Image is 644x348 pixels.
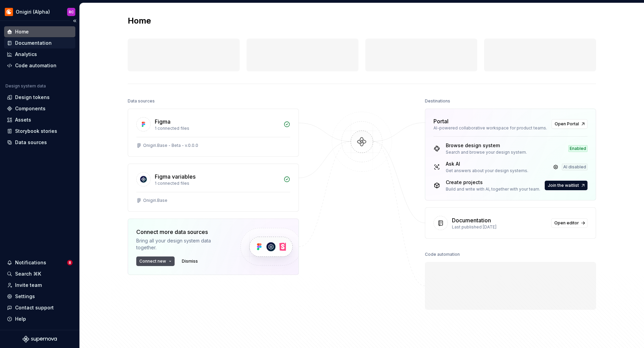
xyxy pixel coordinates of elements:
[4,257,75,268] button: Notifications8
[4,60,75,71] a: Code automation
[548,183,579,188] span: Join the waitlist
[425,250,460,259] div: Code automation
[155,126,279,131] div: 1 connected files
[136,228,229,236] div: Connect more data sources
[4,114,75,125] a: Assets
[15,116,31,123] div: Assets
[69,9,74,15] div: RC
[4,137,75,148] a: Data sources
[4,314,75,324] button: Help
[143,143,198,148] div: Onigiri.Base - Beta - v.0.0.0
[136,237,229,251] div: Bring all your design system data together.
[15,259,46,266] div: Notifications
[136,256,175,266] button: Connect new
[70,16,79,26] button: Collapse sidebar
[551,218,588,228] a: Open editor
[15,293,35,300] div: Settings
[446,168,528,173] div: Get answers about your design systems.
[545,181,588,190] button: Join the waitlist
[4,49,75,60] a: Analytics
[4,280,75,291] a: Invite team
[15,94,50,101] div: Design tokens
[15,304,54,311] div: Contact support
[15,139,47,146] div: Data sources
[155,181,279,186] div: 1 connected files
[4,291,75,302] a: Settings
[5,83,46,89] div: Design system data
[5,8,13,16] img: 25dd04c0-9bb6-47b6-936d-a9571240c086.png
[4,126,75,137] a: Storybook stories
[555,121,579,127] span: Open Portal
[4,38,75,48] a: Documentation
[155,172,195,181] div: Figma variables
[15,105,46,112] div: Components
[446,161,528,167] div: Ask AI
[155,117,171,126] div: Figma
[568,145,588,152] div: Enabled
[15,40,52,46] div: Documentation
[446,150,527,155] div: Search and browse your design system.
[16,9,50,15] div: Onigiri (Alpha)
[15,270,41,277] div: Search ⌘K
[128,164,299,212] a: Figma variables1 connected filesOnigiri.Base
[4,92,75,103] a: Design tokens
[23,336,57,343] svg: Supernova Logo
[4,302,75,313] button: Contact support
[15,128,57,135] div: Storybook stories
[562,164,588,170] div: AI disabled
[15,62,56,69] div: Code automation
[4,268,75,279] button: Search ⌘K
[425,96,450,106] div: Destinations
[552,119,588,129] a: Open Portal
[15,316,26,322] div: Help
[4,26,75,37] a: Home
[452,224,547,230] div: Last published [DATE]
[433,125,547,131] div: AI-powered collaborative workspace for product teams.
[128,96,155,106] div: Data sources
[15,282,42,289] div: Invite team
[128,15,151,26] h2: Home
[143,198,167,203] div: Onigiri.Base
[446,186,540,192] div: Build and write with AI, together with your team.
[4,103,75,114] a: Components
[182,259,198,264] span: Dismiss
[433,117,449,125] div: Portal
[139,259,166,264] span: Connect new
[179,256,201,266] button: Dismiss
[67,260,73,265] span: 8
[452,216,491,224] div: Documentation
[1,4,78,19] button: Onigiri (Alpha)RC
[128,109,299,157] a: Figma1 connected filesOnigiri.Base - Beta - v.0.0.0
[446,142,527,149] div: Browse design system
[446,179,540,186] div: Create projects
[15,51,37,58] div: Analytics
[15,28,29,35] div: Home
[554,220,579,226] span: Open editor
